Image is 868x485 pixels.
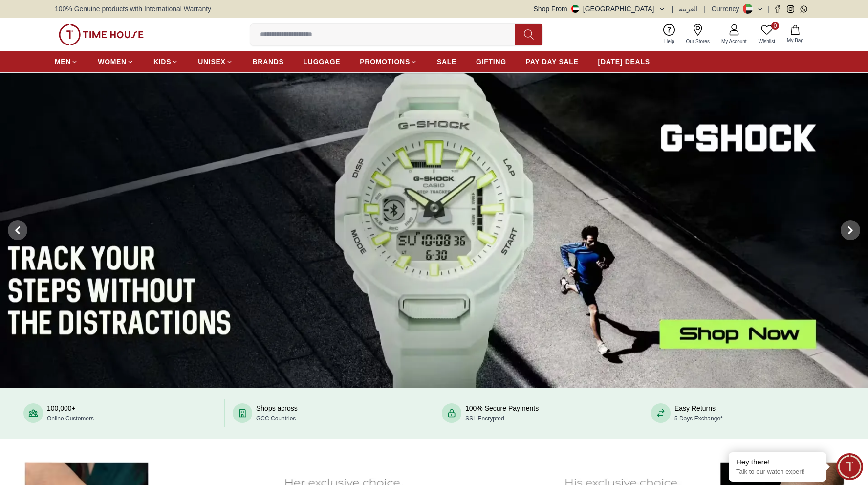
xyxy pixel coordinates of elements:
button: العربية [679,4,698,14]
span: GCC Countries [256,415,296,422]
a: PAY DAY SALE [526,53,579,70]
span: KIDS [153,57,171,66]
span: | [672,4,673,14]
span: 100% Genuine products with International Warranty [55,4,211,14]
span: 5 Days Exchange* [674,415,723,422]
span: Online Customers [47,415,94,422]
div: 100% Secure Payments [465,403,539,423]
span: [DATE] DEALS [598,57,650,66]
a: Instagram [787,5,794,13]
span: LUGGAGE [304,57,341,66]
span: BRANDS [253,57,284,66]
span: Our Stores [682,38,714,45]
div: Chat Widget [836,453,863,480]
a: WOMEN [98,53,134,70]
span: SSL Encrypted [465,415,504,422]
a: BRANDS [253,53,284,70]
a: Help [658,22,680,47]
div: Easy Returns [674,403,723,423]
a: [DATE] DEALS [598,53,650,70]
span: PROMOTIONS [360,57,410,66]
div: Hey there! [736,457,819,467]
span: UNISEX [198,57,225,66]
span: | [768,4,770,14]
span: GIFTING [476,57,506,66]
span: PAY DAY SALE [526,57,579,66]
button: My Bag [781,23,809,46]
a: UNISEX [198,53,233,70]
span: SALE [437,57,456,66]
div: 100,000+ [47,403,94,423]
span: 0 [771,22,779,30]
img: ... [59,24,144,45]
a: GIFTING [476,53,506,70]
span: Wishlist [755,38,779,45]
a: MEN [55,53,78,70]
div: Currency [712,4,743,14]
a: LUGGAGE [304,53,341,70]
a: SALE [437,53,456,70]
span: My Bag [783,37,807,44]
span: | [704,4,706,14]
span: Help [660,38,678,45]
a: Our Stores [680,22,716,47]
span: MEN [55,57,71,66]
span: My Account [717,38,751,45]
a: 0Wishlist [753,22,781,47]
a: Whatsapp [800,5,807,13]
div: Shops across [256,403,298,423]
a: PROMOTIONS [360,53,417,70]
span: WOMEN [98,57,127,66]
a: KIDS [153,53,178,70]
button: Shop From[GEOGRAPHIC_DATA] [534,4,666,14]
a: Facebook [774,5,781,13]
img: United Arab Emirates [571,5,579,13]
p: Talk to our watch expert! [736,468,819,476]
